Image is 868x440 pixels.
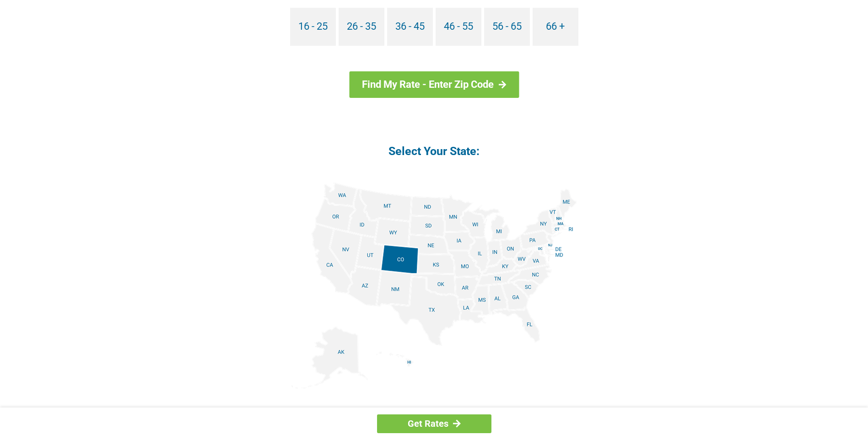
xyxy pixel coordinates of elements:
[215,144,654,159] h4: Select Your State:
[377,414,491,433] a: Get Rates
[291,182,577,389] img: states
[339,8,384,46] a: 26 - 35
[533,8,578,46] a: 66 +
[484,8,530,46] a: 56 - 65
[387,8,433,46] a: 36 - 45
[290,8,336,46] a: 16 - 25
[436,8,481,46] a: 46 - 55
[349,71,519,98] a: Find My Rate - Enter Zip Code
